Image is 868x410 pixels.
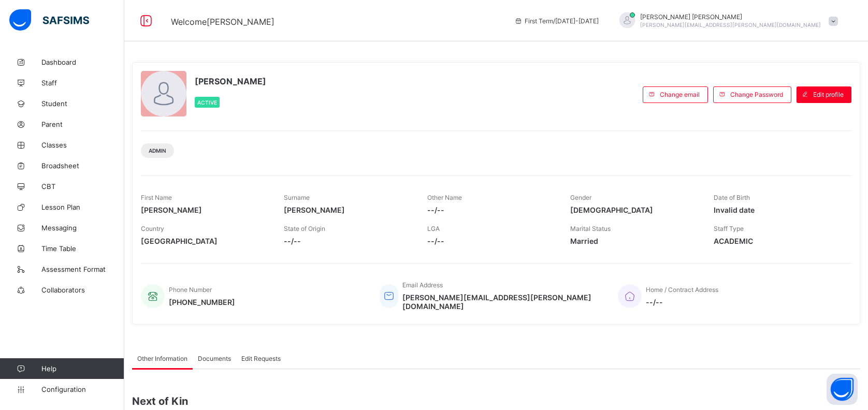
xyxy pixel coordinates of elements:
[41,182,124,191] span: CBT
[714,194,750,201] span: Date of Birth
[402,281,443,289] span: Email Address
[141,237,268,245] span: [GEOGRAPHIC_DATA]
[137,355,187,362] span: Other Information
[570,194,591,201] span: Gender
[646,298,718,306] span: --/--
[171,17,274,27] span: Welcome [PERSON_NAME]
[41,224,124,232] span: Messaging
[570,206,698,214] span: [DEMOGRAPHIC_DATA]
[41,265,124,273] span: Assessment Format
[660,91,700,98] span: Change email
[198,355,231,362] span: Documents
[427,194,462,201] span: Other Name
[646,286,718,294] span: Home / Contract Address
[41,120,124,128] span: Parent
[609,12,843,30] div: KennethJacob
[141,225,164,232] span: Country
[132,395,860,407] span: Next of Kin
[827,374,858,405] button: Open asap
[427,237,555,245] span: --/--
[197,99,217,106] span: Active
[640,13,821,21] span: [PERSON_NAME] [PERSON_NAME]
[284,237,411,245] span: --/--
[149,148,166,154] span: Admin
[284,206,411,214] span: [PERSON_NAME]
[41,364,124,373] span: Help
[41,141,124,149] span: Classes
[714,237,841,245] span: ACADEMIC
[41,244,124,253] span: Time Table
[402,293,602,311] span: [PERSON_NAME][EMAIL_ADDRESS][PERSON_NAME][DOMAIN_NAME]
[241,355,281,362] span: Edit Requests
[41,203,124,211] span: Lesson Plan
[427,225,440,232] span: LGA
[41,162,124,170] span: Broadsheet
[284,225,325,232] span: State of Origin
[41,286,124,294] span: Collaborators
[514,17,599,25] span: session/term information
[41,79,124,87] span: Staff
[730,91,783,98] span: Change Password
[640,22,821,28] span: [PERSON_NAME][EMAIL_ADDRESS][PERSON_NAME][DOMAIN_NAME]
[570,237,698,245] span: Married
[141,206,268,214] span: [PERSON_NAME]
[169,298,235,306] span: [PHONE_NUMBER]
[169,286,212,294] span: Phone Number
[41,99,124,108] span: Student
[284,194,310,201] span: Surname
[714,206,841,214] span: Invalid date
[9,9,89,31] img: safsims
[195,76,266,86] span: [PERSON_NAME]
[141,194,172,201] span: First Name
[570,225,611,232] span: Marital Status
[41,385,124,393] span: Configuration
[427,206,555,214] span: --/--
[813,91,844,98] span: Edit profile
[714,225,744,232] span: Staff Type
[41,58,124,66] span: Dashboard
